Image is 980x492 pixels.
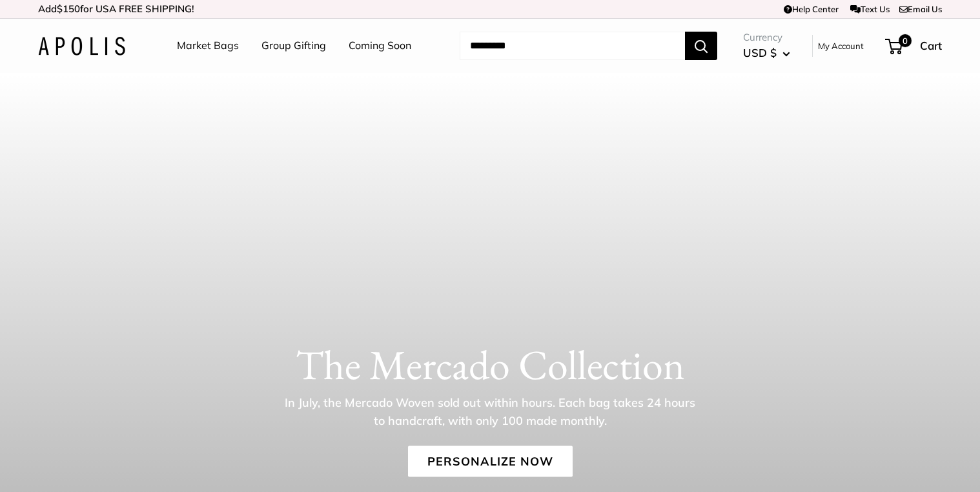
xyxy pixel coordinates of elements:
a: Text Us [850,4,890,14]
a: My Account [818,38,864,54]
a: Help Center [784,4,839,14]
a: Personalize Now [408,446,573,477]
span: Currency [743,28,790,46]
input: Search... [460,32,685,60]
img: Apolis [38,37,125,56]
a: Market Bags [177,36,239,56]
a: Email Us [899,4,942,14]
a: Coming Soon [349,36,411,56]
p: In July, the Mercado Woven sold out within hours. Each bag takes 24 hours to handcraft, with only... [280,394,700,430]
button: Search [685,32,717,60]
a: 0 Cart [886,36,942,56]
span: Cart [920,39,942,52]
span: 0 [899,34,912,47]
span: USD $ [743,46,777,59]
h1: The Mercado Collection [38,340,942,389]
a: Group Gifting [261,36,326,56]
span: $150 [57,3,80,15]
button: USD $ [743,43,790,63]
